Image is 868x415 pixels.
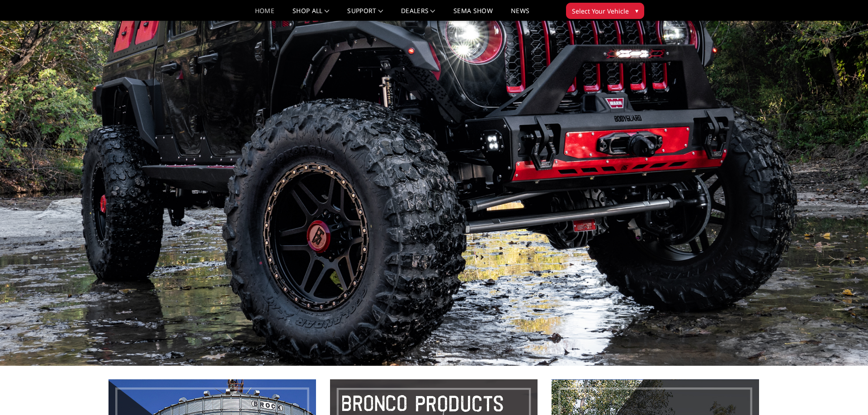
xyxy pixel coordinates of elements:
[826,86,835,100] button: 1 of 5
[826,115,835,129] button: 3 of 5
[255,8,274,21] a: Home
[566,3,644,19] button: Select Your Vehicle
[826,129,835,144] button: 4 of 5
[453,8,493,21] a: SEMA Show
[292,8,329,21] a: shop all
[826,144,835,158] button: 5 of 5
[347,8,383,21] a: Support
[401,8,435,21] a: Dealers
[635,6,638,15] span: ▾
[511,8,529,21] a: News
[572,6,629,16] span: Select Your Vehicle
[826,100,835,115] button: 2 of 5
